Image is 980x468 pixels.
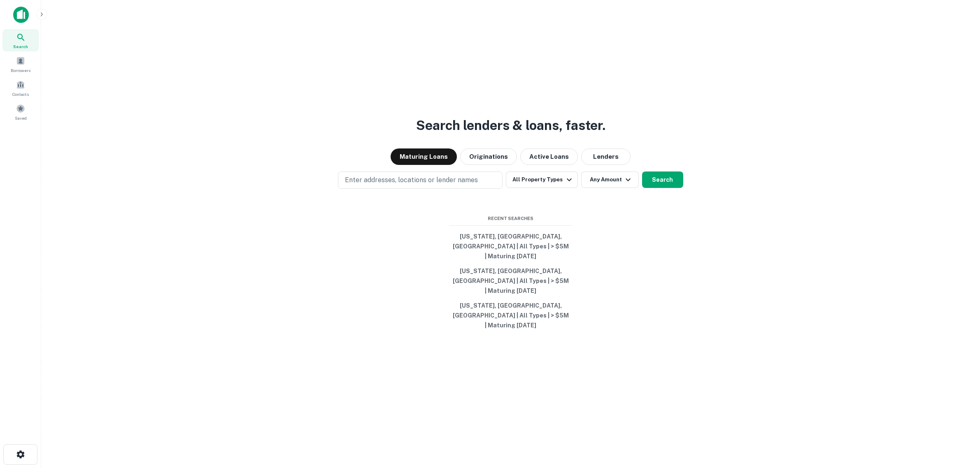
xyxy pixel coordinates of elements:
[345,175,478,185] p: Enter addresses, locations or lender names
[581,171,639,188] button: Any Amount
[939,402,980,442] iframe: Chat Widget
[12,91,29,97] span: Contacts
[449,215,573,222] span: Recent Searches
[449,229,573,264] button: [US_STATE], [GEOGRAPHIC_DATA], [GEOGRAPHIC_DATA] | All Types | > $5M | Maturing [DATE]
[581,148,631,165] button: Lenders
[506,171,577,188] button: All Property Types
[11,67,30,74] span: Borrowers
[449,264,573,298] button: [US_STATE], [GEOGRAPHIC_DATA], [GEOGRAPHIC_DATA] | All Types | > $5M | Maturing [DATE]
[13,7,29,23] img: capitalize-icon.png
[2,77,39,99] a: Contacts
[338,171,503,189] button: Enter addresses, locations or lender names
[416,116,605,135] h3: Search lenders & loans, faster.
[13,43,28,50] span: Search
[460,148,517,165] button: Originations
[15,115,27,121] span: Saved
[642,171,683,188] button: Search
[2,101,39,123] a: Saved
[520,148,578,165] button: Active Loans
[2,53,39,75] a: Borrowers
[2,29,39,51] a: Search
[449,298,573,333] button: [US_STATE], [GEOGRAPHIC_DATA], [GEOGRAPHIC_DATA] | All Types | > $5M | Maturing [DATE]
[391,148,457,165] button: Maturing Loans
